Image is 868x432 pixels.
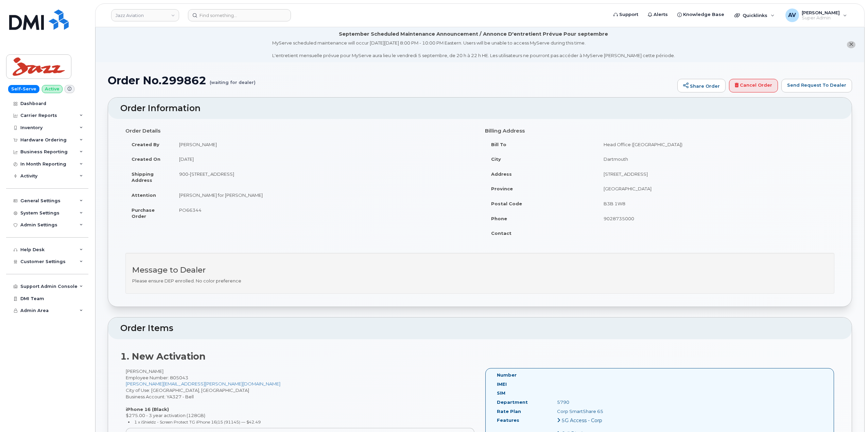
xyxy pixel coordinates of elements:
[108,74,674,86] h1: Order No.299862
[597,196,834,211] td: B3B 1W8
[132,207,155,219] strong: Purchase Order
[552,408,636,415] div: Corp SmartShare 65
[491,230,511,236] strong: Contact
[132,266,828,274] h3: Message to Dealer
[272,40,675,59] div: MyServe scheduled maintenance will occur [DATE][DATE] 8:00 PM - 10:00 PM Eastern. Users will be u...
[210,74,256,85] small: (waiting for dealer)
[132,156,160,162] strong: Created On
[485,128,834,134] h4: Billing Address
[677,79,726,92] a: Share Order
[125,128,475,134] h4: Order Details
[497,417,519,424] label: Features
[497,390,505,396] label: SIM
[132,171,154,183] strong: Shipping Address
[561,417,602,424] span: 5G Access - Corp
[491,142,506,147] strong: Bill To
[120,104,839,113] h2: Order Information
[597,167,834,182] td: [STREET_ADDRESS]
[847,41,855,48] button: close notification
[132,142,159,147] strong: Created By
[491,186,513,191] strong: Province
[120,324,839,333] h2: Order Items
[597,152,834,167] td: Dartmouth
[597,137,834,152] td: Head Office ([GEOGRAPHIC_DATA])
[729,79,778,92] a: Cancel Order
[173,167,475,188] td: 900-[STREET_ADDRESS]
[179,207,202,213] span: PO66344
[491,156,501,162] strong: City
[134,419,261,425] small: 1 x iShieldz - Screen Protect TG iPhone 16|15 (91145) — $42.49
[126,381,280,386] a: [PERSON_NAME][EMAIL_ADDRESS][PERSON_NAME][DOMAIN_NAME]
[120,351,206,362] strong: 1. New Activation
[491,171,512,177] strong: Address
[497,408,521,415] label: Rate Plan
[173,152,475,167] td: [DATE]
[173,188,475,203] td: [PERSON_NAME] for [PERSON_NAME]
[126,375,188,380] span: Employee Number: 805043
[126,407,169,412] strong: iPhone 16 (Black)
[597,211,834,226] td: 9028735000
[173,137,475,152] td: [PERSON_NAME]
[132,192,156,198] strong: Attention
[491,216,507,221] strong: Phone
[552,399,636,405] div: 5790
[497,381,507,387] label: IMEI
[132,278,828,284] p: Please ensure DEP enrolled. No color preference
[597,181,834,196] td: [GEOGRAPHIC_DATA]
[497,372,517,378] label: Number
[781,79,852,92] a: Send Request To Dealer
[491,201,522,206] strong: Postal Code
[497,399,528,405] label: Department
[339,31,608,38] div: September Scheduled Maintenance Announcement / Annonce D'entretient Prévue Pour septembre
